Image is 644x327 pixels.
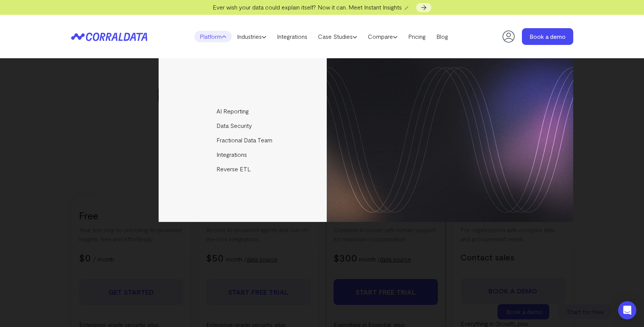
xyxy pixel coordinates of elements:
a: Pricing [403,31,431,42]
a: Blog [431,31,453,42]
div: Open Intercom Messenger [618,301,636,319]
a: AI Reporting [159,104,328,118]
a: Book a demo [522,28,573,45]
a: Integrations [159,147,328,162]
a: Industries [232,31,272,42]
a: Data Security [159,118,328,133]
a: Reverse ETL [159,162,328,176]
span: Ever wish your data could explain itself? Now it can. Meet Instant Insights 🪄 [213,3,411,11]
a: Case Studies [313,31,363,42]
a: Integrations [272,31,313,42]
a: Fractional Data Team [159,133,328,147]
a: Platform [194,31,232,42]
a: Compare [363,31,403,42]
